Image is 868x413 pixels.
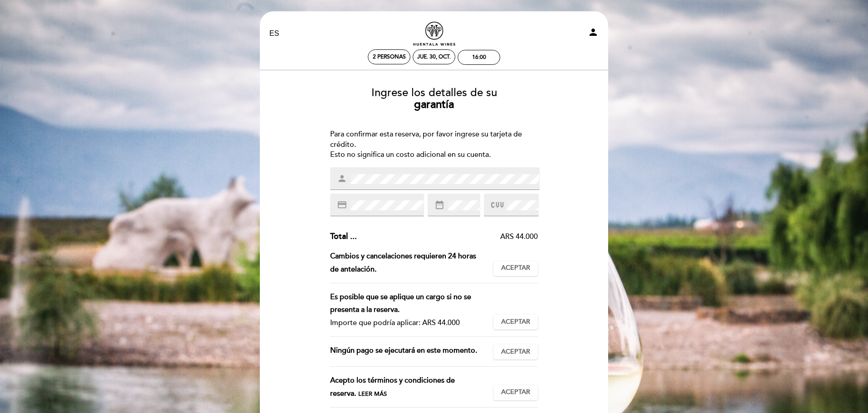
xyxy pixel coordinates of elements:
span: Aceptar [501,388,530,397]
div: ARS 44.000 [357,232,538,242]
span: Aceptar [501,263,530,273]
div: Es posible que se aplique un cargo si no se presenta a la reserva. [330,291,487,317]
i: person [588,27,599,38]
button: person [588,27,599,41]
button: Aceptar [493,385,538,400]
a: Visita y Degustaciones by Huentala Wines [377,21,491,46]
i: date_range [434,200,444,210]
div: Acepto los términos y condiciones de reserva. [330,374,494,400]
div: Importe que podría aplicar: ARS 44.000 [330,316,487,330]
span: Leer más [358,390,387,398]
button: Aceptar [493,314,538,330]
span: 2 personas [373,53,406,60]
span: Ingrese los detalles de su [371,86,497,99]
span: Aceptar [501,317,530,327]
div: Ningún pago se ejecutará en este momento. [330,344,494,360]
i: credit_card [337,200,347,210]
button: Aceptar [493,344,538,360]
b: garantía [414,98,454,111]
div: Para confirmar esta reserva, por favor ingrese su tarjeta de crédito. Esto no significa un costo ... [330,129,538,160]
div: 16:00 [472,54,486,61]
i: person [337,174,347,184]
span: Aceptar [501,347,530,357]
div: Cambios y cancelaciones requieren 24 horas de antelación. [330,250,494,276]
span: Total ... [330,231,357,241]
button: Aceptar [493,261,538,276]
div: jue. 30, oct. [417,53,451,60]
